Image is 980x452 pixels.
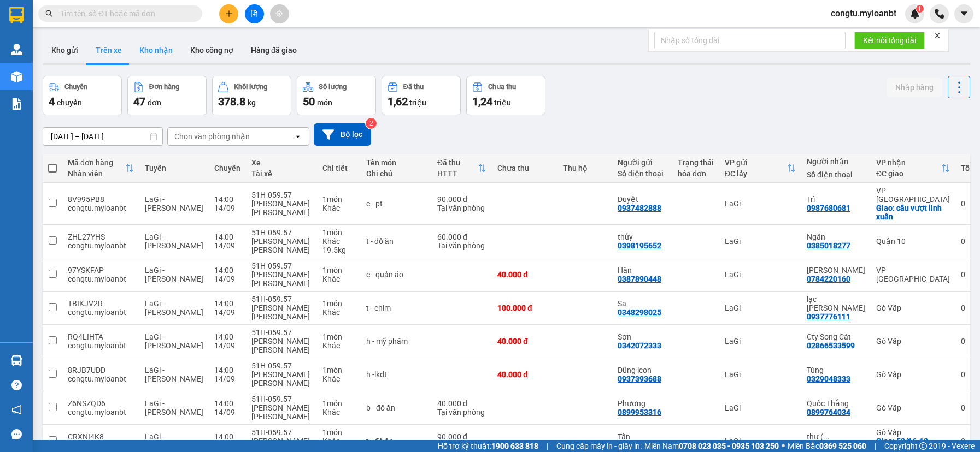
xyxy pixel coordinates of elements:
[876,428,950,437] div: Gò Vấp
[250,10,258,17] span: file-add
[214,241,240,250] div: 14/09
[437,399,486,408] div: 40.000 đ
[297,76,376,115] button: Số lượng50món
[807,157,865,166] div: Người nhận
[68,299,134,308] div: TBIKJV2R
[388,95,408,108] span: 1,62
[11,71,22,82] img: warehouse-icon
[251,295,312,304] div: 51H-059.57
[145,366,203,383] span: LaGi - [PERSON_NAME]
[618,233,667,241] div: thủy
[68,408,134,417] div: congtu.myloanbt
[876,169,941,178] div: ĐC giao
[366,199,426,208] div: c - pt
[497,304,552,312] div: 100.000 đ
[959,9,969,19] span: caret-down
[322,341,355,350] div: Khác
[618,169,667,178] div: Số điện thoại
[314,123,371,146] button: Bộ lọc
[242,37,306,63] button: Hàng đã giao
[214,399,240,408] div: 14:00
[618,399,667,408] div: Phương
[876,237,950,246] div: Quận 10
[618,158,667,167] div: Người gửi
[807,332,865,341] div: Cty Song Cát
[807,408,850,417] div: 0899764034
[497,270,552,279] div: 40.000 đ
[322,164,355,173] div: Chi tiết
[214,432,240,441] div: 14:00
[823,432,830,441] span: ...
[678,169,714,178] div: hóa đơn
[403,83,424,91] div: Đã thu
[618,308,661,317] div: 0348298025
[62,154,139,183] th: Toggle SortBy
[322,374,355,383] div: Khác
[68,241,134,250] div: congtu.myloanbt
[863,34,916,46] span: Kết nối tổng đài
[876,304,950,312] div: Gò Vấp
[149,83,179,91] div: Đơn hàng
[807,195,865,204] div: Trì
[807,233,865,241] div: Ngân
[60,8,189,20] input: Tìm tên, số ĐT hoặc mã đơn
[49,95,55,108] span: 4
[214,266,240,275] div: 14:00
[4,71,73,83] strong: Phiếu gửi hàng
[782,444,785,448] span: ⚪️
[322,428,355,437] div: 1 món
[876,186,950,204] div: VP [GEOGRAPHIC_DATA]
[43,37,87,63] button: Kho gửi
[131,37,181,63] button: Kho nhận
[409,98,426,107] span: triệu
[68,204,134,212] div: congtu.myloanbt
[251,261,312,270] div: 51H-059.57
[11,355,22,366] img: warehouse-icon
[876,403,950,412] div: Gò Vấp
[466,76,545,115] button: Chưa thu1,24 triệu
[876,204,950,221] div: Giao: cầu vượt linh xuân
[807,241,850,250] div: 0385018277
[725,304,796,312] div: LaGi
[725,169,787,178] div: ĐC lấy
[822,7,905,20] span: congtu.myloanbt
[437,408,486,417] div: Tại văn phòng
[225,10,233,17] span: plus
[68,308,134,317] div: congtu.myloanbt
[214,164,240,173] div: Chuyến
[618,195,667,204] div: Duyệt
[788,440,866,452] span: Miền Bắc
[719,154,801,183] th: Toggle SortBy
[45,10,53,17] span: search
[248,98,256,107] span: kg
[918,5,922,13] span: 1
[133,95,145,108] span: 47
[563,164,607,173] div: Thu hộ
[437,195,486,204] div: 90.000 đ
[214,366,240,374] div: 14:00
[145,195,203,212] span: LaGi - [PERSON_NAME]
[618,299,667,308] div: Sa
[366,118,377,129] sup: 2
[68,374,134,383] div: congtu.myloanbt
[807,374,850,383] div: 0329048333
[214,332,240,341] div: 14:00
[432,154,492,183] th: Toggle SortBy
[322,204,355,212] div: Khác
[819,442,866,450] strong: 0369 525 060
[556,440,642,452] span: Cung cấp máy in - giấy in:
[366,304,426,312] div: t - chim
[322,299,355,308] div: 1 món
[11,405,22,415] span: notification
[43,128,162,145] input: Select a date range.
[120,69,141,81] span: LaGi
[218,95,245,108] span: 378.8
[807,295,865,312] div: lạc dương
[270,4,289,23] button: aim
[876,337,950,346] div: Gò Vấp
[807,266,865,275] div: Nhật Thành
[618,275,661,283] div: 0387890448
[618,341,661,350] div: 0342072333
[4,4,98,20] strong: Nhà xe Mỹ Loan
[275,10,283,17] span: aim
